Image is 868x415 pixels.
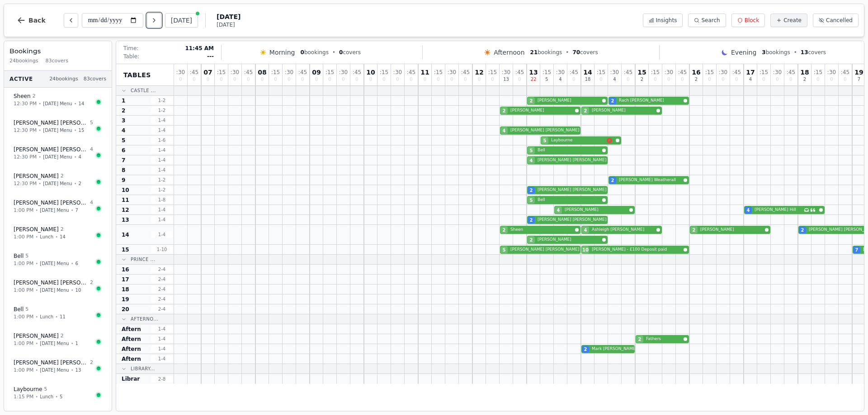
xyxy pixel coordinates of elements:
span: 1:00 PM [14,367,33,374]
button: Bell51:00 PM•[DATE] Menu•6 [8,247,108,272]
span: [PERSON_NAME] [510,107,573,114]
span: 83 covers [46,57,68,65]
span: 13 [122,216,129,224]
span: 1 - 2 [151,177,173,183]
span: Morning [269,48,295,57]
span: 17 [746,69,755,75]
span: 12:30 PM [14,154,37,161]
span: 11:45 AM [185,45,214,52]
span: 1 - 2 [151,107,173,114]
span: [DATE] [217,12,241,21]
span: • [74,154,77,160]
button: Previous day [64,13,78,28]
span: 1 - 4 [151,206,173,213]
span: 15 [79,127,85,134]
span: 4 [503,127,506,134]
span: 5 [60,393,62,400]
span: : 30 [719,70,727,75]
button: [PERSON_NAME] [PERSON_NAME]412:30 PM•[DATE] Menu•4 [8,141,108,166]
span: : 45 [407,70,415,75]
span: : 45 [787,70,795,75]
span: : 15 [380,70,388,75]
button: [PERSON_NAME] [PERSON_NAME]41:00 PM•[DATE] Menu•7 [8,194,108,219]
span: • [71,367,74,373]
span: 0 [288,77,290,82]
span: : 45 [190,70,198,75]
span: Active [9,75,33,83]
span: 5 [530,197,533,204]
span: Laybourne [14,386,42,393]
span: 0 [735,77,738,82]
span: 0 [342,77,344,82]
span: 2 [530,217,533,224]
span: 2 [61,226,64,233]
span: 13 [75,367,81,373]
span: 5 [25,306,28,313]
span: : 15 [651,70,660,75]
span: 0 [816,77,819,82]
span: 14 [79,100,85,107]
span: Castle ... [131,87,156,94]
span: Table: [123,53,139,60]
span: : 15 [434,70,443,75]
span: • [35,313,38,320]
span: 21 [530,49,538,56]
span: 0 [464,77,467,82]
span: Insights [656,17,677,24]
span: 0 [369,77,372,82]
span: 4 [79,154,81,160]
span: 18 [800,69,809,75]
span: 24 bookings [9,57,38,65]
span: 13 [801,49,808,56]
span: 4 [530,157,533,164]
button: Insights [643,14,683,27]
button: [DATE] [165,13,198,28]
span: 0 [424,77,426,82]
span: : 45 [353,70,361,75]
span: 1:00 PM [14,260,33,268]
span: 1:00 PM [14,287,33,294]
span: 5 [545,77,548,82]
span: 5 [90,119,93,127]
span: 0 [179,77,182,82]
span: 2 [90,279,93,287]
span: 70 [572,49,580,56]
span: 12:30 PM [14,127,37,135]
span: [DATE] [217,21,241,28]
span: • [71,287,74,294]
span: 2 [90,359,93,367]
span: 12:30 PM [14,100,37,108]
span: 7 [858,77,860,82]
span: : 30 [393,70,402,75]
span: : 45 [624,70,632,75]
span: : 15 [325,70,334,75]
h3: Bookings [9,47,106,56]
span: [DATE] Menu [43,127,72,134]
span: • [35,287,38,294]
span: 5 [543,137,547,144]
span: 2 [611,98,614,104]
span: : 45 [678,70,687,75]
button: Sheen212:30 PM•[DATE] Menu•14 [8,88,108,112]
span: 0 [382,77,385,82]
span: : 30 [339,70,348,75]
span: 9 [122,177,125,184]
span: Lunch [40,313,53,320]
span: [PERSON_NAME] [PERSON_NAME] [14,199,88,206]
span: 14 [583,69,592,75]
span: [PERSON_NAME] [PERSON_NAME] [510,127,579,134]
span: 0 [708,77,711,82]
span: [PERSON_NAME] [PERSON_NAME] [14,119,88,126]
span: 2 [695,77,698,82]
button: Search [688,14,726,27]
span: : 45 [515,70,524,75]
span: 0 [572,77,575,82]
span: [PERSON_NAME] [538,98,600,104]
span: [PERSON_NAME] [PERSON_NAME] [14,146,88,153]
span: • [35,340,38,347]
button: [PERSON_NAME]21:00 PM•[DATE] Menu•1 [8,327,108,352]
span: 3 [122,117,125,124]
span: 0 [599,77,602,82]
span: --- [207,53,214,60]
span: 4 [557,207,560,214]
